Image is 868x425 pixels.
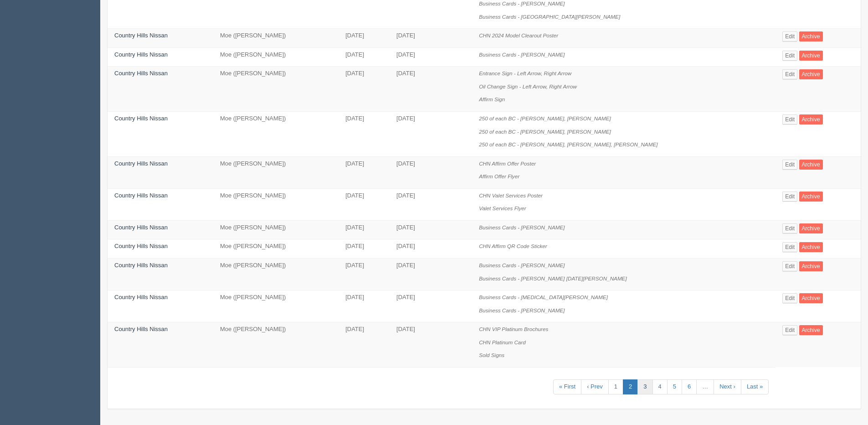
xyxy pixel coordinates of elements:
a: Country Hills Nissan [114,224,168,231]
td: Moe ([PERSON_NAME]) [213,290,339,322]
a: Edit [782,261,797,271]
a: 5 [667,379,682,394]
a: Archive [799,242,823,252]
td: [DATE] [390,290,472,322]
a: Edit [782,325,797,335]
a: Edit [782,192,797,202]
td: [DATE] [390,239,472,259]
td: Moe ([PERSON_NAME]) [213,47,339,67]
td: Moe ([PERSON_NAME]) [213,156,339,188]
a: Archive [799,114,823,124]
td: [DATE] [339,47,390,67]
a: Edit [782,242,797,252]
a: Country Hills Nissan [114,115,168,122]
a: Edit [782,293,797,303]
i: 250 of each BC - [PERSON_NAME], [PERSON_NAME] [479,115,611,121]
i: Affirm Sign [479,96,505,102]
a: Archive [799,192,823,202]
a: Country Hills Nissan [114,243,168,249]
td: Moe ([PERSON_NAME]) [213,67,339,112]
a: Edit [782,51,797,61]
a: Edit [782,223,797,233]
i: Sold Signs [479,352,504,358]
td: [DATE] [390,188,472,220]
a: 3 [637,379,652,394]
a: Country Hills Nissan [114,262,168,269]
td: [DATE] [339,290,390,322]
td: Moe ([PERSON_NAME]) [213,188,339,220]
td: Moe ([PERSON_NAME]) [213,322,339,368]
td: [DATE] [339,67,390,112]
a: Last » [741,379,769,394]
a: Archive [799,223,823,233]
i: Affirm Offer Flyer [479,173,519,179]
i: Entrance Sign - Left Arrow, Right Arrow [479,70,571,76]
i: 250 of each BC - [PERSON_NAME], [PERSON_NAME] [479,129,611,135]
a: Edit [782,160,797,170]
td: [DATE] [390,67,472,112]
td: [DATE] [339,322,390,368]
td: [DATE] [339,239,390,259]
td: [DATE] [390,47,472,67]
i: CHN Affirm QR Code Sticker [479,243,547,249]
a: Archive [799,69,823,79]
a: Archive [799,325,823,335]
a: Country Hills Nissan [114,192,168,199]
td: [DATE] [390,322,472,368]
i: Business Cards - [PERSON_NAME] [479,307,565,313]
td: Moe ([PERSON_NAME]) [213,111,339,156]
a: Archive [799,160,823,170]
a: Archive [799,261,823,271]
i: Oil Change Sign - Left Arrow, Right Arrow [479,83,577,89]
i: Business Cards - [PERSON_NAME] [479,52,565,57]
i: CHN Platinum Card [479,339,526,345]
i: Business Cards - [PERSON_NAME] [479,262,565,268]
i: Business Cards - [MEDICAL_DATA][PERSON_NAME] [479,294,608,300]
td: Moe ([PERSON_NAME]) [213,220,339,239]
a: Country Hills Nissan [114,294,168,301]
td: Moe ([PERSON_NAME]) [213,29,339,48]
a: Country Hills Nissan [114,160,168,167]
i: CHN VIP Platinum Brochures [479,326,548,332]
td: Moe ([PERSON_NAME]) [213,239,339,259]
td: [DATE] [390,220,472,239]
a: Country Hills Nissan [114,326,168,332]
a: 6 [682,379,697,394]
i: Business Cards - [PERSON_NAME] [DATE][PERSON_NAME] [479,275,627,281]
a: 2 [623,379,638,394]
td: [DATE] [339,111,390,156]
a: « First [553,379,581,394]
a: Country Hills Nissan [114,32,168,39]
a: 1 [608,379,623,394]
a: 4 [652,379,668,394]
td: [DATE] [339,156,390,188]
i: Business Cards - [PERSON_NAME] [479,0,565,6]
a: Edit [782,31,797,41]
a: Edit [782,69,797,79]
i: CHN 2024 Model Clearout Poster [479,32,558,38]
td: [DATE] [339,188,390,220]
a: Edit [782,114,797,124]
td: [DATE] [339,259,390,290]
a: Country Hills Nissan [114,70,168,77]
i: 250 of each BC - [PERSON_NAME], [PERSON_NAME], [PERSON_NAME] [479,141,657,147]
i: CHN Valet Services Poster [479,192,543,198]
td: [DATE] [390,259,472,290]
a: … [696,379,714,394]
a: Country Hills Nissan [114,51,168,58]
td: [DATE] [390,156,472,188]
td: [DATE] [390,111,472,156]
td: Moe ([PERSON_NAME]) [213,259,339,290]
td: [DATE] [339,220,390,239]
i: Business Cards - [PERSON_NAME] [479,224,565,230]
td: [DATE] [339,29,390,48]
i: CHN Affirm Offer Poster [479,161,536,166]
i: Valet Services Flyer [479,205,526,211]
a: Archive [799,293,823,303]
a: Archive [799,31,823,41]
a: Next › [714,379,741,394]
i: Business Cards - [GEOGRAPHIC_DATA][PERSON_NAME] [479,14,620,20]
a: Archive [799,51,823,61]
td: [DATE] [390,29,472,48]
a: ‹ Prev [581,379,609,394]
